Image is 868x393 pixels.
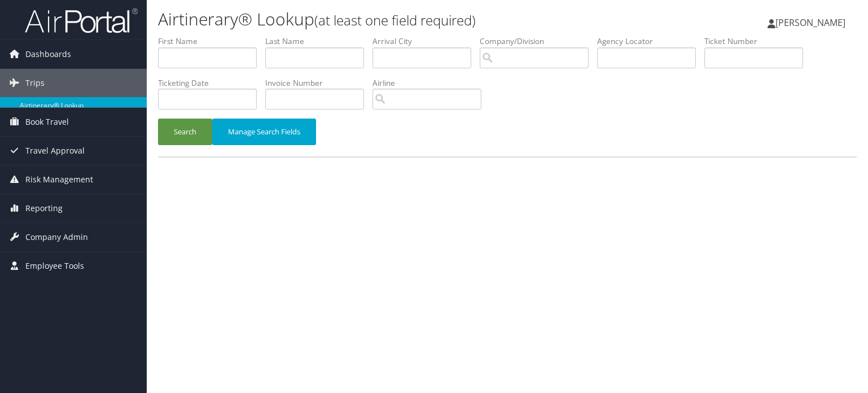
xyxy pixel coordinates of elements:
label: Ticket Number [704,36,812,47]
a: [PERSON_NAME] [768,6,857,40]
span: Trips [25,69,45,97]
span: Dashboards [25,40,71,68]
label: Company/Division [480,36,597,47]
h1: Airtinerary® Lookup [158,7,624,31]
span: Employee Tools [25,252,84,280]
label: Arrival City [372,36,480,47]
span: Travel Approval [25,137,85,165]
button: Manage Search Fields [212,119,316,145]
label: First Name [158,36,265,47]
label: Invoice Number [265,77,372,89]
button: Search [158,119,212,145]
label: Ticketing Date [158,77,265,89]
span: Book Travel [25,108,69,136]
span: Risk Management [25,165,93,194]
span: Company Admin [25,223,88,251]
span: Reporting [25,194,63,222]
span: [PERSON_NAME] [775,16,845,29]
label: Airline [372,77,490,89]
label: Last Name [265,36,372,47]
small: (at least one field required) [314,11,476,29]
label: Agency Locator [597,36,704,47]
img: airportal-logo.png [25,7,138,34]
